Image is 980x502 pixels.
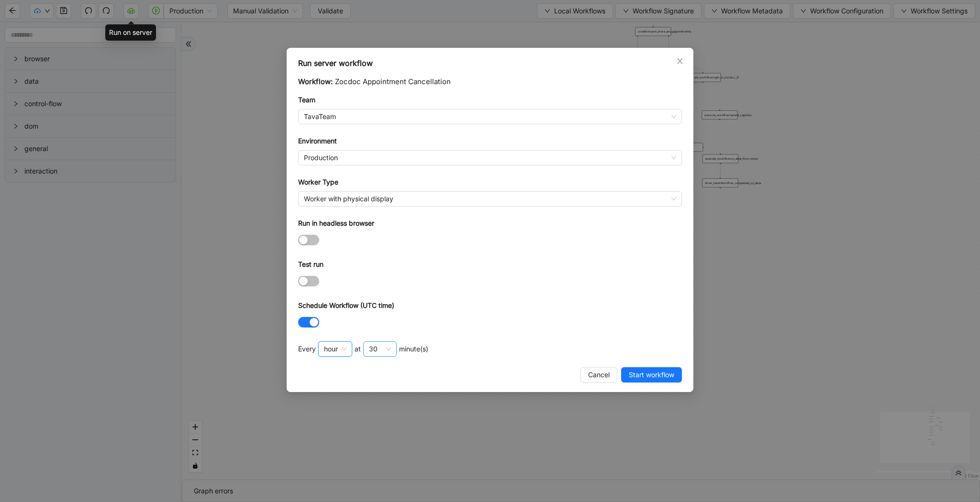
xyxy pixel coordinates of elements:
label: Test run [298,259,323,270]
span: Production [304,151,676,165]
button: Run in headless browser [298,235,319,245]
span: hour [324,342,346,356]
span: Start workflow [629,370,674,380]
div: Run server workflow [298,57,682,69]
label: Team [298,95,315,105]
span: at [355,344,361,354]
span: close [676,57,684,65]
span: Worker with physical display [304,192,676,206]
label: Schedule Workflow (UTC time) [298,300,394,311]
button: Close [675,56,685,66]
label: Worker Type [298,177,338,187]
button: Start workflow [621,367,682,382]
span: Cancel [588,370,610,380]
button: Cancel [580,367,617,382]
span: Workflow: [298,77,333,86]
label: Environment [298,136,337,146]
div: 30 [369,344,378,354]
div: Run on server [105,24,156,41]
span: minute(s) [399,344,428,354]
button: Schedule Workflow (UTC time) [298,317,319,327]
label: Run in headless browser [298,218,374,229]
span: Every [298,344,316,354]
span: Zocdoc Appointment Cancellation [335,77,451,86]
span: TavaTeam [304,109,676,124]
button: Test run [298,276,319,286]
